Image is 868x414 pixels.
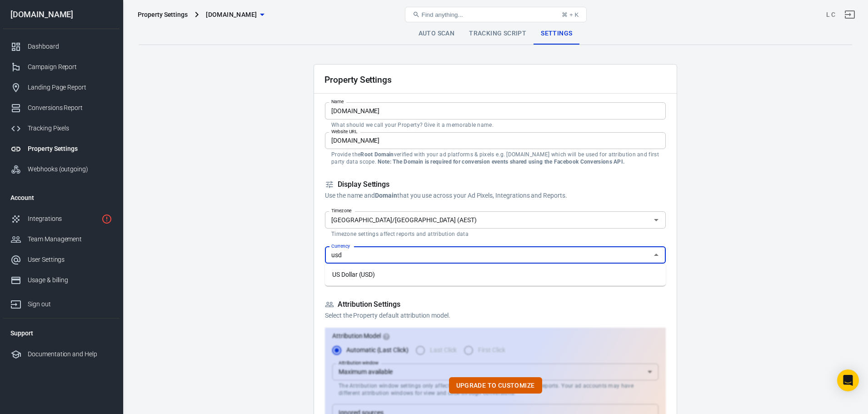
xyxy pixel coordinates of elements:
[378,159,624,165] strong: Note: The Domain is required for conversion events shared using the Facebook Conversions API.
[375,192,397,199] strong: Domain
[422,11,463,18] span: Find anything...
[462,23,534,45] a: Tracking Script
[3,270,120,290] a: Usage & billing
[325,267,666,282] li: US Dollar (USD)
[3,159,120,180] a: Webhooks (outgoing)
[3,209,120,229] a: Integrations
[28,103,112,113] div: Conversions Report
[3,10,120,19] div: [DOMAIN_NAME]
[325,311,666,320] p: Select the Property default attribution model.
[3,98,120,118] a: Conversions Report
[325,300,666,309] h5: Attribution Settings
[411,23,462,45] a: Auto Scan
[331,98,344,105] label: Name
[28,349,112,359] div: Documentation and Help
[28,275,112,285] div: Usage & billing
[28,42,112,51] div: Dashboard
[101,214,112,224] svg: 2 networks not verified yet
[331,207,352,214] label: Timezone
[405,7,587,22] button: Find anything...⌘ + K
[206,9,257,20] span: treasurie.com
[3,249,120,270] a: User Settings
[3,187,120,209] li: Account
[650,214,663,226] button: Open
[28,83,112,92] div: Landing Page Report
[325,191,666,200] p: Use the name and that you use across your Ad Pixels, Integrations and Reports.
[3,118,120,139] a: Tracking Pixels
[328,249,648,261] input: USD
[650,249,663,261] button: Close
[449,377,542,394] button: Upgrade to customize
[28,62,112,72] div: Campaign Report
[839,4,861,25] a: Sign out
[325,102,666,119] input: Your Website Name
[28,255,112,264] div: User Settings
[837,369,859,391] div: Open Intercom Messenger
[28,144,112,154] div: Property Settings
[331,128,358,135] label: Website URL
[360,151,394,158] strong: Root Domain
[3,36,120,57] a: Dashboard
[331,230,659,238] p: Timezone settings affect reports and attribution data
[3,322,120,344] li: Support
[138,10,188,19] div: Property Settings
[28,234,112,244] div: Team Management
[331,243,350,249] label: Currency
[3,139,120,159] a: Property Settings
[3,290,120,314] a: Sign out
[826,10,835,20] div: Account id: D4JKF8u7
[328,214,648,225] input: UTC
[324,75,392,85] h2: Property Settings
[3,77,120,98] a: Landing Page Report
[534,23,579,45] a: Settings
[28,299,112,309] div: Sign out
[202,6,268,23] button: [DOMAIN_NAME]
[3,229,120,249] a: Team Management
[28,165,112,174] div: Webhooks (outgoing)
[562,11,579,18] div: ⌘ + K
[339,359,379,366] label: Attribution window
[3,57,120,77] a: Campaign Report
[325,180,666,190] h5: Display Settings
[331,151,659,165] p: Provide the verified with your ad platforms & pixels e.g. [DOMAIN_NAME] which will be used for at...
[325,132,666,149] input: example.com
[28,214,98,224] div: Integrations
[331,121,659,129] p: What should we call your Property? Give it a memorable name.
[28,124,112,133] div: Tracking Pixels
